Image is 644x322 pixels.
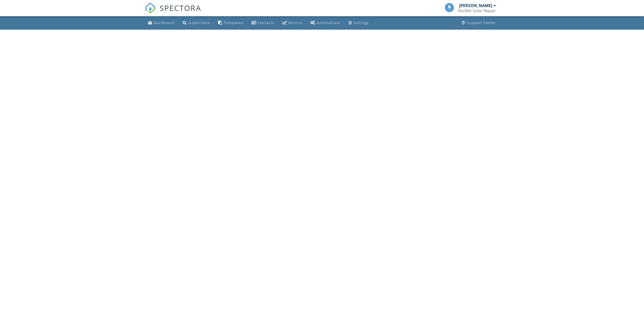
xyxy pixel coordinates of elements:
[467,20,496,25] div: Support Center
[145,7,201,17] a: SPECTORA
[316,20,340,25] div: Automations
[354,20,369,25] div: Settings
[154,20,175,25] div: Dashboard
[145,3,156,14] img: The Best Home Inspection Software - Spectora
[346,18,371,28] a: Settings
[250,18,276,28] a: Contacts
[146,18,177,28] a: Dashboard
[280,18,304,28] a: Metrics
[216,18,245,28] a: Templates
[181,18,212,28] a: Inspections
[459,3,492,8] div: [PERSON_NAME]
[308,18,342,28] a: Automations (Basic)
[160,3,201,13] span: SPECTORA
[224,20,243,25] div: Templates
[460,18,498,28] a: Support Center
[458,8,496,13] div: Rocklin Solar Repair
[188,20,210,25] div: Inspections
[288,20,302,25] div: Metrics
[258,20,274,25] div: Contacts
